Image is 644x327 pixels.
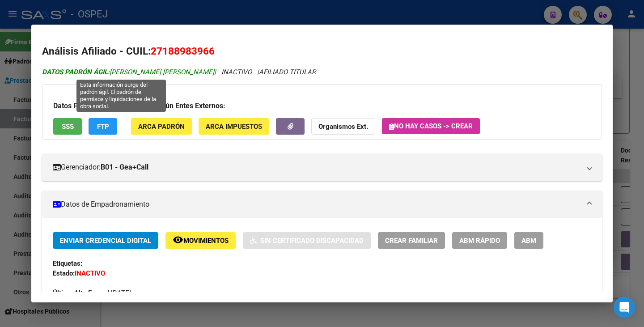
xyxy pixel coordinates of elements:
[75,269,105,277] strong: INACTIVO
[53,289,111,297] strong: Última Alta Formal:
[62,123,74,131] span: SSS
[97,123,109,131] span: FTP
[206,123,262,131] span: ARCA Impuestos
[89,118,117,135] button: FTP
[165,232,236,249] button: Movimientos
[311,118,375,135] button: Organismos Ext.
[60,237,151,245] span: Enviar Credencial Digital
[42,68,214,76] span: [PERSON_NAME] [PERSON_NAME]
[199,118,269,135] button: ARCA Impuestos
[318,123,368,131] strong: Organismos Ext.
[42,44,602,59] h2: Análisis Afiliado - CUIL:
[514,232,543,249] button: ABM
[53,259,82,268] strong: Etiquetas:
[42,154,602,181] mat-expansion-panel-header: Gerenciador:B01 - Gea+Call
[42,68,316,76] i: | INACTIVO |
[53,199,580,210] mat-panel-title: Datos de Empadronamiento
[378,232,445,249] button: Crear Familiar
[452,232,507,249] button: ABM Rápido
[259,68,316,76] span: AFILIADO TITULAR
[385,237,438,245] span: Crear Familiar
[459,237,500,245] span: ABM Rápido
[53,232,158,249] button: Enviar Credencial Digital
[521,237,536,245] span: ABM
[53,101,591,111] h3: Datos Personales y Afiliatorios según Entes Externos:
[382,118,480,134] button: No hay casos -> Crear
[42,191,602,218] mat-expansion-panel-header: Datos de Empadronamiento
[42,68,110,76] strong: DATOS PADRÓN ÁGIL:
[173,234,183,245] mat-icon: remove_red_eye
[53,289,131,297] span: [DATE]
[389,122,473,130] span: No hay casos -> Crear
[614,297,635,318] div: Open Intercom Messenger
[183,237,229,245] span: Movimientos
[53,162,580,173] mat-panel-title: Gerenciador:
[151,45,215,57] span: 27188983966
[101,162,148,173] strong: B01 - Gea+Call
[53,118,82,135] button: SSS
[260,237,364,245] span: Sin Certificado Discapacidad
[53,269,75,277] strong: Estado:
[138,123,185,131] span: ARCA Padrón
[243,232,371,249] button: Sin Certificado Discapacidad
[131,118,192,135] button: ARCA Padrón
